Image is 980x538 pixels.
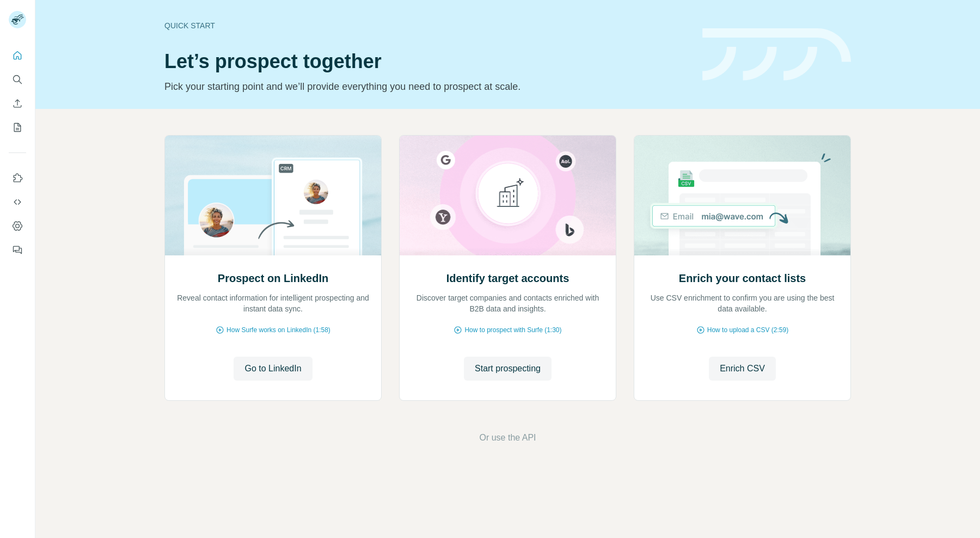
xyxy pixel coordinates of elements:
[707,325,788,335] span: How to upload a CSV (2:59)
[9,192,26,212] button: Use Surfe API
[234,357,312,381] button: Go to LinkedIn
[709,357,776,381] button: Enrich CSV
[218,271,328,286] h2: Prospect on LinkedIn
[164,136,382,255] img: Prospect on LinkedIn
[164,20,689,31] div: Quick start
[634,136,851,255] img: Enrich your contact lists
[176,292,370,314] p: Reveal contact information for intelligent prospecting and instant data sync.
[479,431,536,444] button: Or use the API
[9,70,26,89] button: Search
[9,216,26,236] button: Dashboard
[411,292,605,314] p: Discover target companies and contacts enriched with B2B data and insights.
[475,362,541,375] span: Start prospecting
[9,46,26,65] button: Quick start
[9,240,26,260] button: Feedback
[679,271,806,286] h2: Enrich your contact lists
[464,325,561,335] span: How to prospect with Surfe (1:30)
[399,136,616,255] img: Identify target accounts
[9,168,26,188] button: Use Surfe on LinkedIn
[164,79,689,94] p: Pick your starting point and we’ll provide everything you need to prospect at scale.
[720,362,765,375] span: Enrich CSV
[702,28,851,81] img: banner
[464,357,552,381] button: Start prospecting
[9,118,26,137] button: My lists
[446,271,569,286] h2: Identify target accounts
[226,325,330,335] span: How Surfe works on LinkedIn (1:58)
[645,292,840,314] p: Use CSV enrichment to confirm you are using the best data available.
[244,362,301,375] span: Go to LinkedIn
[164,51,689,72] h1: Let’s prospect together
[9,94,26,113] button: Enrich CSV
